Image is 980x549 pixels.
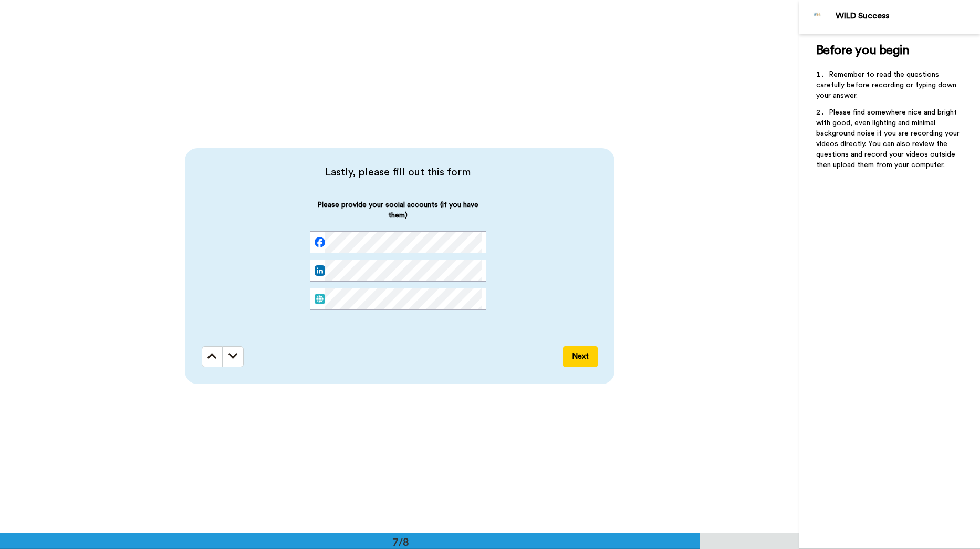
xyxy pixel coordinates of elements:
img: linked-in.png [315,265,325,276]
img: facebook.svg [315,237,325,247]
span: Lastly, please fill out this form [202,165,595,180]
span: Please find somewhere nice and bright with good, even lighting and minimal background noise if yo... [816,109,962,169]
span: Remember to read the questions carefully before recording or typing down your answer. [816,71,958,99]
span: Please provide your social accounts (if you have them) [310,200,486,231]
div: 7/8 [376,534,426,549]
button: Next [563,346,598,367]
div: WILD Success [836,11,979,21]
span: Before you begin [816,44,909,57]
img: web.svg [315,294,325,304]
img: Profile Image [805,4,830,29]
